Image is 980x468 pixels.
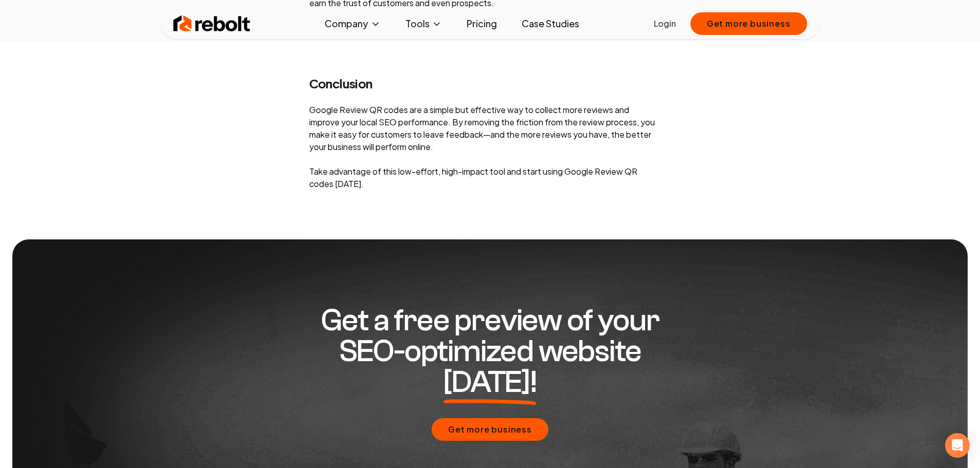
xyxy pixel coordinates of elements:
[945,433,970,458] div: Open Intercom Messenger
[458,13,505,34] a: Pricing
[309,104,655,190] p: Google Review QR codes are a simple but effective way to collect more reviews and improve your lo...
[173,13,251,34] img: Rebolt Logo
[443,367,537,398] span: [DATE]!
[293,305,688,398] h2: Get a free preview of your SEO-optimized website
[654,17,676,30] a: Login
[316,13,389,34] button: Company
[309,75,655,91] h2: Conclusion
[690,12,807,35] button: Get more business
[397,13,450,34] button: Tools
[513,13,587,34] a: Case Studies
[432,418,548,441] button: Get more business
